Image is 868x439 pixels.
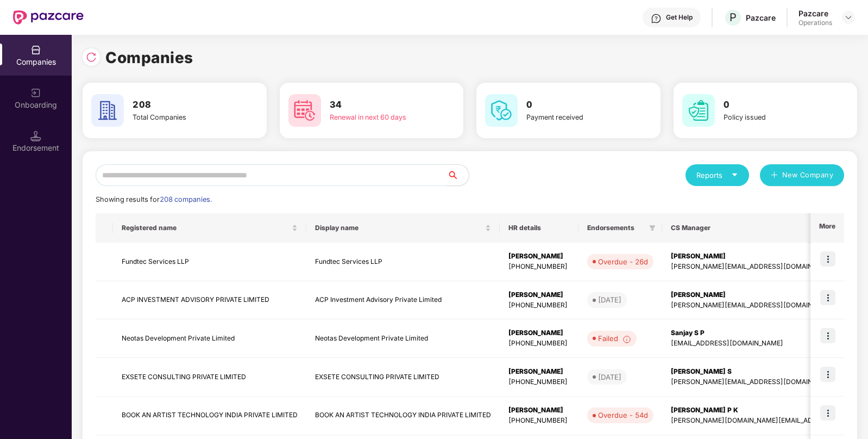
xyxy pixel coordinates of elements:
img: svg+xml;base64,PHN2ZyB4bWxucz0iaHR0cDovL3d3dy53My5vcmcvMjAwMC9zdmciIHdpZHRoPSI2MCIgaGVpZ2h0PSI2MC... [485,94,518,127]
td: Neotas Development Private Limited [306,319,500,358]
div: [PHONE_NUMBER] [508,338,570,349]
div: Reports [696,170,738,181]
div: Pazcare [798,8,832,18]
button: search [446,164,469,186]
img: icon [820,405,835,421]
span: filter [647,221,658,234]
div: [PHONE_NUMBER] [508,262,570,272]
span: search [446,171,469,180]
span: plus [771,171,778,180]
td: ACP Investment Advisory Private Limited [306,281,500,320]
span: Display name [315,224,483,232]
div: [PHONE_NUMBER] [508,377,570,387]
img: svg+xml;base64,PHN2ZyB4bWxucz0iaHR0cDovL3d3dy53My5vcmcvMjAwMC9zdmciIHdpZHRoPSI2MCIgaGVpZ2h0PSI2MC... [288,94,321,127]
img: New Pazcare Logo [13,10,84,24]
div: Overdue - 54d [598,410,648,421]
h3: 0 [724,98,817,112]
div: Renewal in next 60 days [330,112,423,123]
td: ACP INVESTMENT ADVISORY PRIVATE LIMITED [113,281,306,320]
td: EXSETE CONSULTING PRIVATE LIMITED [113,358,306,397]
img: svg+xml;base64,PHN2ZyBpZD0iSW5mb18tXzMyeDMyIiBkYXRhLW5hbWU9IkluZm8gLSAzMngzMiIgeG1sbnM9Imh0dHA6Ly... [622,335,631,344]
th: More [810,213,844,243]
div: [PERSON_NAME] [508,405,570,416]
th: HR details [500,213,578,243]
h3: 208 [133,98,226,112]
span: Endorsements [587,224,645,232]
div: [PHONE_NUMBER] [508,300,570,311]
button: plusNew Company [760,164,844,186]
div: [PERSON_NAME] [508,290,570,300]
div: [PERSON_NAME] [508,251,570,262]
span: P [729,11,737,24]
img: icon [820,251,835,267]
img: svg+xml;base64,PHN2ZyBpZD0iSGVscC0zMngzMiIgeG1sbnM9Imh0dHA6Ly93d3cudzMub3JnLzIwMDAvc3ZnIiB3aWR0aD... [651,13,662,24]
div: Operations [798,18,832,27]
div: [PERSON_NAME] [508,328,570,338]
h3: 34 [330,98,423,112]
td: BOOK AN ARTIST TECHNOLOGY INDIA PRIVATE LIMITED [306,397,500,435]
span: filter [649,225,656,231]
div: Overdue - 26d [598,256,648,267]
img: svg+xml;base64,PHN2ZyBpZD0iUmVsb2FkLTMyeDMyIiB4bWxucz0iaHR0cDovL3d3dy53My5vcmcvMjAwMC9zdmciIHdpZH... [86,52,97,63]
th: Display name [306,213,500,243]
td: Neotas Development Private Limited [113,319,306,358]
img: icon [820,328,835,343]
td: Fundtec Services LLP [306,243,500,281]
td: BOOK AN ARTIST TECHNOLOGY INDIA PRIVATE LIMITED [113,397,306,435]
div: Get Help [666,13,693,22]
div: Total Companies [133,112,226,123]
div: Payment received [526,112,620,123]
img: svg+xml;base64,PHN2ZyB3aWR0aD0iMTQuNSIgaGVpZ2h0PSIxNC41IiB2aWV3Qm94PSIwIDAgMTYgMTYiIGZpbGw9Im5vbm... [30,131,41,141]
td: Fundtec Services LLP [113,243,306,281]
div: [DATE] [598,372,621,382]
img: svg+xml;base64,PHN2ZyB4bWxucz0iaHR0cDovL3d3dy53My5vcmcvMjAwMC9zdmciIHdpZHRoPSI2MCIgaGVpZ2h0PSI2MC... [682,94,715,127]
div: [DATE] [598,294,621,305]
div: [PERSON_NAME] [508,367,570,377]
span: 208 companies. [160,195,212,203]
span: caret-down [731,171,738,178]
span: Showing results for [96,195,212,203]
img: svg+xml;base64,PHN2ZyBpZD0iRHJvcGRvd24tMzJ4MzIiIHhtbG5zPSJodHRwOi8vd3d3LnczLm9yZy8yMDAwL3N2ZyIgd2... [844,13,853,22]
h1: Companies [105,46,193,70]
td: EXSETE CONSULTING PRIVATE LIMITED [306,358,500,397]
img: svg+xml;base64,PHN2ZyB3aWR0aD0iMjAiIGhlaWdodD0iMjAiIHZpZXdCb3g9IjAgMCAyMCAyMCIgZmlsbD0ibm9uZSIgeG... [30,88,41,98]
img: icon [820,290,835,305]
span: Registered name [122,224,290,232]
div: Pazcare [746,13,776,23]
th: Registered name [113,213,306,243]
div: [PHONE_NUMBER] [508,416,570,426]
img: svg+xml;base64,PHN2ZyBpZD0iQ29tcGFuaWVzIiB4bWxucz0iaHR0cDovL3d3dy53My5vcmcvMjAwMC9zdmciIHdpZHRoPS... [30,45,41,55]
div: Failed [598,333,631,344]
img: icon [820,367,835,382]
img: svg+xml;base64,PHN2ZyB4bWxucz0iaHR0cDovL3d3dy53My5vcmcvMjAwMC9zdmciIHdpZHRoPSI2MCIgaGVpZ2h0PSI2MC... [91,94,124,127]
div: Policy issued [724,112,817,123]
h3: 0 [526,98,620,112]
span: New Company [782,170,834,181]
